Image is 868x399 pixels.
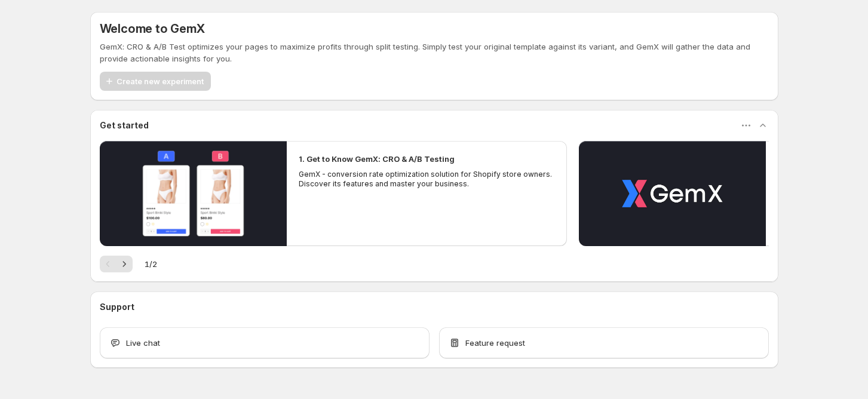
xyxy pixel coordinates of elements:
h5: Welcome to GemX [100,22,205,36]
span: Feature request [465,337,525,349]
button: Play video [100,141,287,246]
nav: Pagination [100,256,133,272]
button: Next [116,256,133,272]
span: Live chat [126,337,160,349]
h2: 1. Get to Know GemX: CRO & A/B Testing [299,153,455,165]
p: GemX: CRO & A/B Test optimizes your pages to maximize profits through split testing. Simply test ... [100,41,769,65]
span: 1 / 2 [145,258,157,270]
h3: Get started [100,119,149,131]
h3: Support [100,301,134,313]
button: Play video [579,141,766,246]
p: GemX - conversion rate optimization solution for Shopify store owners. Discover its features and ... [299,170,556,189]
